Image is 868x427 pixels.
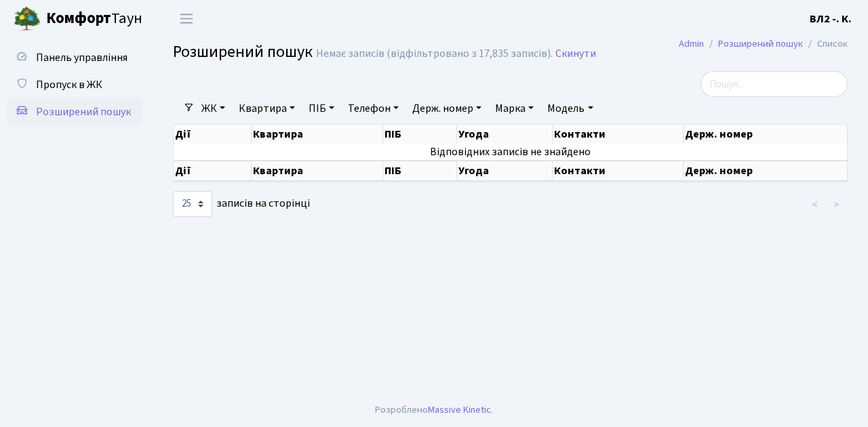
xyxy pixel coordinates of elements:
[658,30,868,58] nav: breadcrumb
[170,7,203,30] button: Переключити навігацію
[46,7,142,30] span: Таун
[490,97,539,120] a: Марка
[684,161,848,181] th: Держ. номер
[14,5,41,33] img: logo.png
[684,125,848,144] th: Держ. номер
[555,47,596,60] a: Скинути
[252,161,384,181] th: Квартира
[174,125,252,144] th: Дії
[375,403,493,418] div: Розроблено .
[233,97,300,120] a: Квартира
[342,97,404,120] a: Телефон
[428,403,491,417] a: Massive Kinetic
[718,37,803,51] a: Розширений пошук
[701,71,848,97] input: Пошук...
[383,125,457,144] th: ПІБ
[252,125,384,144] th: Квартира
[303,97,340,120] a: ПІБ
[174,161,252,181] th: Дії
[173,40,313,64] span: Розширений пошук
[36,50,127,65] span: Панель управління
[7,98,142,125] a: Розширений пошук
[679,37,704,51] a: Admin
[407,97,487,120] a: Держ. номер
[810,12,852,26] b: ВЛ2 -. К.
[7,71,142,98] a: Пропуск в ЖК
[457,161,553,181] th: Угода
[383,161,457,181] th: ПІБ
[173,191,310,217] label: записів на сторінці
[553,161,684,181] th: Контакти
[36,77,102,92] span: Пропуск в ЖК
[7,44,142,71] a: Панель управління
[196,97,231,120] a: ЖК
[810,11,852,27] a: ВЛ2 -. К.
[457,125,553,144] th: Угода
[36,104,131,119] span: Розширений пошук
[173,191,212,217] select: записів на сторінці
[542,97,598,120] a: Модель
[803,37,848,52] li: Список
[174,144,848,160] td: Відповідних записів не знайдено
[316,47,553,60] div: Немає записів (відфільтровано з 17,835 записів).
[553,125,684,144] th: Контакти
[46,7,111,29] b: Комфорт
